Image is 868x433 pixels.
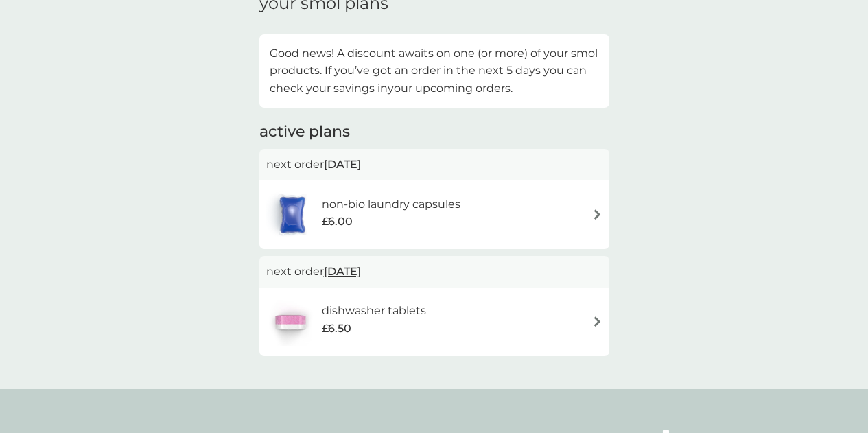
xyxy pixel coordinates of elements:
[322,213,353,231] span: £6.00
[266,156,602,174] p: next order
[388,82,511,95] a: your upcoming orders
[322,302,426,320] h6: dishwasher tablets
[266,191,318,239] img: non-bio laundry capsules
[266,263,602,281] p: next order
[324,258,361,285] span: [DATE]
[592,209,602,220] img: arrow right
[266,298,314,346] img: dishwasher tablets
[270,45,599,97] p: Good news! A discount awaits on one (or more) of your smol products. If you’ve got an order in th...
[259,121,609,143] h2: active plans
[592,316,602,327] img: arrow right
[322,320,351,338] span: £6.50
[324,151,361,178] span: [DATE]
[322,196,460,213] h6: non-bio laundry capsules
